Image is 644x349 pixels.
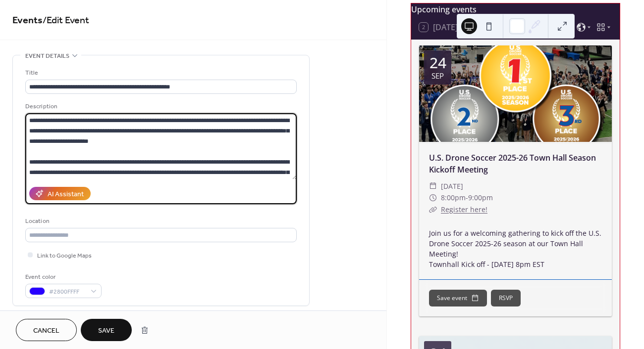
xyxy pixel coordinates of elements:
div: ​ [429,180,437,192]
div: ​ [429,204,437,216]
div: Upcoming events [411,3,620,15]
div: Title [25,68,295,78]
a: Events [12,11,43,30]
div: Join us for a welcoming gathering to kick off the U.S. Drone Soccer 2025-26 season at our Town Ha... [419,228,612,269]
div: ​ [429,192,437,204]
span: Save [98,326,114,336]
div: 24 [429,55,446,70]
div: Event color [25,272,100,282]
div: Description [25,101,295,112]
span: #2800FFFF [49,287,86,297]
button: AI Assistant [29,187,91,200]
span: / Edit Event [43,11,89,30]
div: Sep [431,72,444,80]
div: Location [25,216,295,226]
span: 8:00pm [441,192,466,204]
span: 9:00pm [468,192,493,204]
span: - [466,192,468,204]
span: Link to Google Maps [37,251,92,261]
a: U.S. Drone Soccer 2025-26 Town Hall Season Kickoff Meeting [429,152,596,175]
span: Cancel [33,326,59,336]
span: Event details [25,51,69,61]
button: Save event [429,290,487,306]
button: RSVP [491,290,521,306]
div: AI Assistant [48,189,84,200]
span: [DATE] [441,180,463,192]
button: Cancel [16,319,77,341]
a: Register here! [441,205,487,214]
button: Save [81,319,132,341]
